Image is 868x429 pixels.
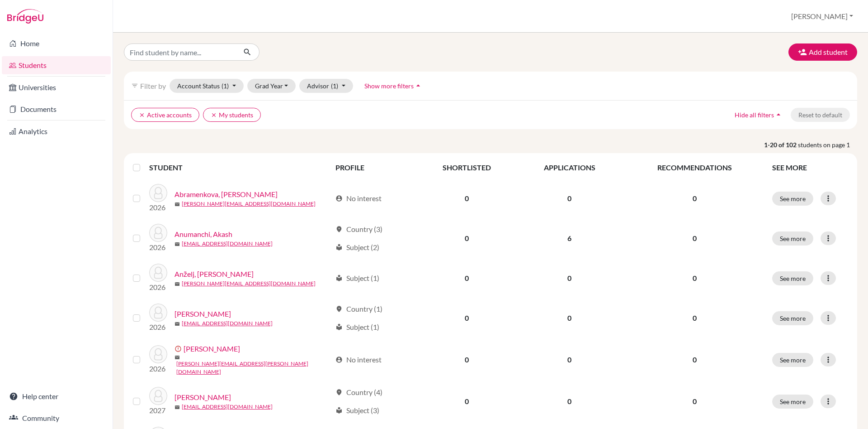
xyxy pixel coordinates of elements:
input: Find student by name... [124,43,236,61]
button: [PERSON_NAME] [787,8,857,25]
button: See more [772,395,813,409]
a: Anumanchi, Akash [175,229,232,240]
th: PROFILE [330,157,417,178]
img: Anumanchi, Akash [149,224,167,242]
a: [EMAIL_ADDRESS][DOMAIN_NAME] [182,403,273,411]
span: location_on [335,389,343,396]
span: mail [175,321,180,327]
span: mail [175,281,180,287]
span: location_on [335,226,343,233]
button: See more [772,353,813,367]
p: 0 [628,396,761,407]
a: [EMAIL_ADDRESS][DOMAIN_NAME] [182,319,273,328]
span: account_circle [335,356,343,363]
td: 0 [517,258,622,298]
span: Filter by [140,82,166,90]
th: SHORTLISTED [417,157,517,178]
span: error_outline [175,345,184,352]
td: 0 [417,258,517,298]
img: Argir, Martin [149,345,167,363]
th: SEE MORE [767,157,854,178]
span: mail [175,405,180,410]
span: (1) [222,82,229,90]
div: Subject (3) [335,405,379,416]
a: [PERSON_NAME] [184,343,240,354]
p: 2026 [149,202,167,213]
img: Bridge-U [7,9,43,24]
td: 0 [417,338,517,381]
td: 0 [417,218,517,258]
span: local_library [335,244,343,251]
th: RECOMMENDATIONS [623,157,767,178]
a: [PERSON_NAME][EMAIL_ADDRESS][PERSON_NAME][DOMAIN_NAME] [176,360,331,376]
a: [PERSON_NAME][EMAIL_ADDRESS][DOMAIN_NAME] [182,200,316,208]
p: 2026 [149,322,167,333]
td: 0 [417,298,517,338]
a: Analytics [2,122,111,140]
span: mail [175,202,180,207]
td: 0 [517,338,622,381]
div: Country (4) [335,387,382,398]
button: See more [772,271,813,285]
button: See more [772,231,813,246]
button: clearMy students [203,108,261,122]
span: local_library [335,275,343,282]
a: Home [2,34,111,53]
p: 0 [628,233,761,244]
div: Subject (1) [335,273,379,284]
a: Abramenkova, [PERSON_NAME] [175,189,278,200]
img: Abramenkova, Polina [149,184,167,202]
a: [PERSON_NAME][EMAIL_ADDRESS][DOMAIN_NAME] [182,280,316,288]
th: APPLICATIONS [517,157,622,178]
a: Documents [2,100,111,118]
button: See more [772,192,813,206]
a: Help center [2,387,111,405]
button: Hide all filtersarrow_drop_up [727,108,791,122]
div: Country (3) [335,224,382,235]
span: mail [175,241,180,247]
p: 2027 [149,405,167,416]
button: Advisor(1) [299,79,353,93]
p: 0 [628,193,761,204]
th: STUDENT [149,157,330,178]
button: See more [772,311,813,325]
div: Subject (2) [335,242,379,253]
button: Reset to default [791,108,850,122]
td: 0 [517,178,622,218]
span: account_circle [335,195,343,202]
button: Account Status(1) [170,79,244,93]
div: Country (1) [335,304,382,314]
img: Auda, Neli [149,387,167,405]
button: Add student [788,43,857,61]
div: Subject (1) [335,322,379,333]
i: arrow_drop_up [414,81,423,90]
p: 2026 [149,363,167,374]
td: 0 [417,178,517,218]
i: arrow_drop_up [774,110,783,119]
td: 6 [517,218,622,258]
span: Hide all filters [735,111,774,119]
div: No interest [335,193,382,204]
p: 2026 [149,282,167,293]
i: filter_list [131,82,138,89]
p: 0 [628,273,761,284]
div: No interest [335,354,382,365]
a: Students [2,56,111,74]
span: location_on [335,305,343,313]
span: (1) [331,82,338,90]
button: clearActive accounts [131,108,199,122]
a: Universities [2,78,111,96]
a: [PERSON_NAME] [175,308,231,319]
a: Community [2,409,111,427]
img: Anželj, Gregor [149,264,167,282]
a: Anželj, [PERSON_NAME] [175,269,254,280]
span: mail [175,355,180,360]
span: local_library [335,323,343,331]
p: 2026 [149,242,167,253]
a: [EMAIL_ADDRESS][DOMAIN_NAME] [182,240,273,248]
td: 0 [517,298,622,338]
span: Show more filters [364,82,414,90]
a: [PERSON_NAME] [175,392,231,403]
button: Grad Year [247,79,296,93]
td: 0 [417,381,517,421]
